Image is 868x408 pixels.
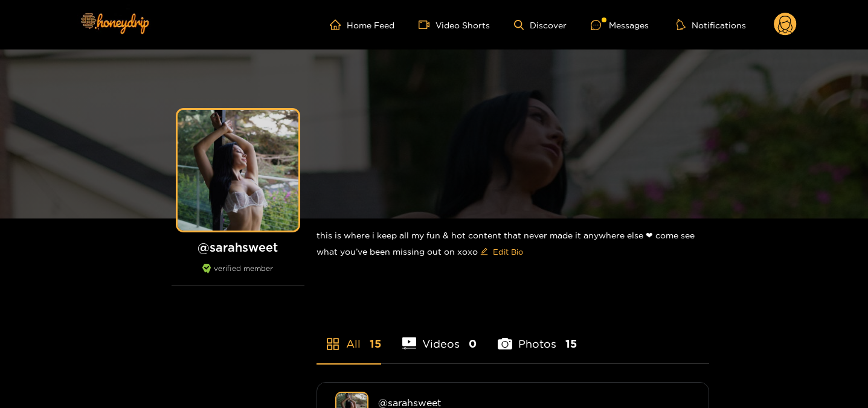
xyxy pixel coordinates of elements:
[469,336,477,351] span: 0
[493,246,523,258] span: Edit Bio
[673,19,750,31] button: Notifications
[591,18,649,32] div: Messages
[498,309,577,363] li: Photos
[480,247,488,257] span: edit
[402,309,477,363] li: Videos
[378,397,690,408] div: @ sarahsweet
[326,337,340,351] span: appstore
[419,19,490,30] a: Video Shorts
[565,336,577,351] span: 15
[172,264,304,286] div: verified member
[330,19,347,30] span: home
[317,218,709,271] div: this is where i keep all my fun & hot content that never made it anywhere else ❤︎︎ come see what ...
[370,336,381,351] span: 15
[317,309,381,363] li: All
[478,242,526,261] button: editEdit Bio
[330,19,394,30] a: Home Feed
[419,19,436,30] span: video-camera
[172,240,304,255] h1: @ sarahsweet
[514,20,567,30] a: Discover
